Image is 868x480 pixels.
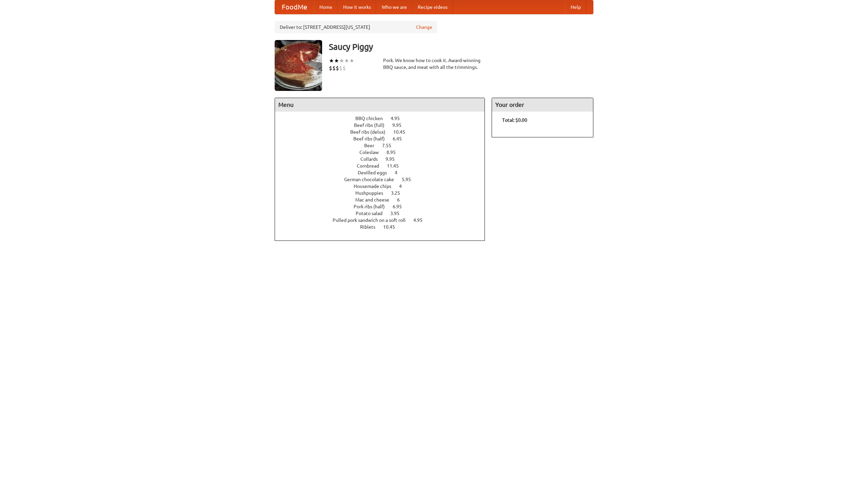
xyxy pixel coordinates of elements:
li: ★ [344,57,349,64]
span: 4 [399,184,409,189]
li: ★ [329,57,334,64]
a: German chocolate cake 5.95 [344,177,423,182]
span: Mac and cheese [355,197,396,203]
a: Housemade chips 4 [354,184,414,189]
a: Cornbread 11.45 [357,163,411,169]
a: How it works [338,0,376,14]
span: 7.55 [382,143,398,148]
span: 9.95 [392,122,408,128]
li: $ [342,64,346,72]
li: $ [329,64,332,72]
span: Pulled pork sandwich on a soft roll [333,217,412,223]
span: Beer [364,143,381,148]
h4: Menu [275,98,485,112]
span: 4.95 [391,116,407,121]
span: Riblets [360,224,382,230]
span: Hushpuppies [355,190,390,196]
span: 6.95 [393,204,409,209]
h3: Saucy Piggy [329,40,593,54]
span: Beef ribs (half) [353,136,392,141]
a: Who we are [376,0,412,14]
span: Beef ribs (full) [354,122,391,128]
h4: Your order [492,98,593,112]
a: Pork ribs (half) 6.95 [354,204,414,209]
span: 11.45 [387,163,406,169]
span: 9.95 [386,156,401,162]
span: German chocolate cake [344,177,401,182]
a: Beef ribs (delux) 10.45 [350,129,418,135]
span: 4 [395,170,404,175]
a: Riblets 10.45 [360,224,408,230]
span: Housemade chips [354,184,398,189]
span: 10.45 [383,224,402,230]
a: Recipe videos [412,0,453,14]
span: Devilled eggs [358,170,394,175]
li: ★ [349,57,354,64]
div: Deliver to: [STREET_ADDRESS][US_STATE] [275,21,437,33]
span: Pork ribs (half) [354,204,392,209]
div: Pork. We know how to cook it. Award-winning BBQ sauce, and meat with all the trimmings. [383,57,485,71]
a: Devilled eggs 4 [358,170,410,175]
span: 6.45 [393,136,409,141]
b: Total: $0.00 [502,117,527,123]
span: 4.95 [413,217,429,223]
a: Help [565,0,586,14]
a: Change [416,24,432,31]
span: Beef ribs (delux) [350,129,392,135]
span: 3.25 [391,190,407,196]
a: Beer 7.55 [364,143,404,148]
li: ★ [339,57,344,64]
li: $ [332,64,336,72]
a: Potato salad 3.95 [356,211,412,216]
a: FoodMe [275,0,314,14]
span: Collards [360,156,384,162]
a: BBQ chicken 4.95 [355,116,412,121]
span: Coleslaw [359,150,386,155]
span: 8.95 [387,150,402,155]
a: Pulled pork sandwich on a soft roll 4.95 [333,217,435,223]
a: Mac and cheese 6 [355,197,412,203]
li: $ [336,64,339,72]
span: 5.95 [402,177,418,182]
a: Home [314,0,338,14]
a: Collards 9.95 [360,156,407,162]
img: angular.jpg [275,40,322,91]
span: 3.95 [390,211,406,216]
span: BBQ chicken [355,116,390,121]
li: $ [339,64,342,72]
span: Cornbread [357,163,386,169]
span: 10.45 [393,129,412,135]
a: Beef ribs (half) 6.45 [353,136,414,141]
a: Coleslaw 8.95 [359,150,408,155]
li: ★ [334,57,339,64]
span: 6 [397,197,407,203]
span: Potato salad [356,211,389,216]
a: Hushpuppies 3.25 [355,190,413,196]
a: Beef ribs (full) 9.95 [354,122,414,128]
